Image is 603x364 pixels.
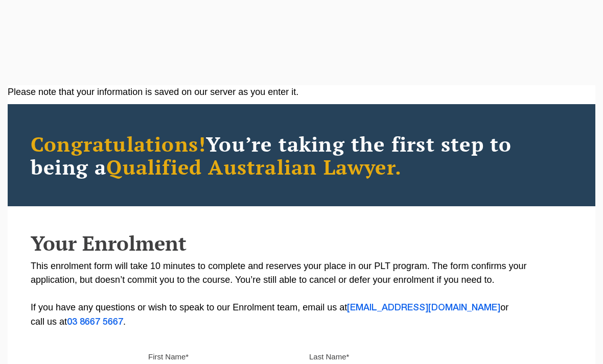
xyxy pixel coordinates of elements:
a: [EMAIL_ADDRESS][DOMAIN_NAME] [347,304,500,312]
label: Last Name* [309,352,349,362]
label: First Name* [148,352,189,362]
span: Congratulations! [31,130,206,157]
p: This enrolment form will take 10 minutes to complete and reserves your place in our PLT program. ... [31,259,572,329]
a: 03 8667 5667 [67,318,123,326]
h2: Your Enrolment [31,232,572,254]
h2: You’re taking the first step to being a [31,132,572,178]
span: Qualified Australian Lawyer. [106,153,402,180]
div: Please note that your information is saved on our server as you enter it. [8,85,595,99]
